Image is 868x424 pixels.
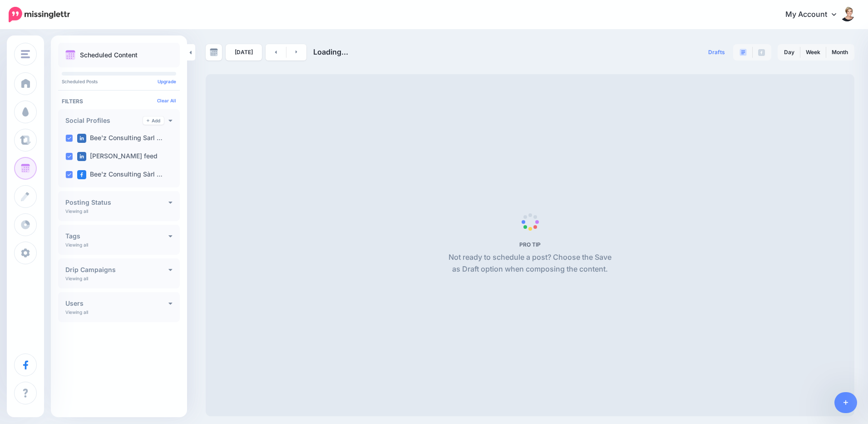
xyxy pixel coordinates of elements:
img: linkedin-square.png [77,134,86,143]
img: paragraph-boxed.png [740,49,747,56]
a: Month [826,45,853,60]
label: [PERSON_NAME] feed [77,152,158,161]
h4: Drip Campaigns [65,267,168,273]
img: linkedin-square.png [77,152,86,161]
a: Drafts [703,44,730,61]
img: facebook-grey-square.png [758,49,765,56]
h4: Social Profiles [65,117,143,124]
p: Not ready to schedule a post? Choose the Save as Draft option when composing the content. [445,252,615,275]
h4: Filters [62,98,176,105]
h4: Posting Status [65,199,168,206]
a: Day [779,45,800,60]
h4: Tags [65,233,168,239]
a: Upgrade [158,79,176,84]
a: [DATE] [226,44,262,61]
span: Loading... [313,47,348,56]
img: calendar.png [65,50,75,60]
a: My Account [776,4,854,26]
img: Missinglettr [9,7,70,22]
a: Add [143,116,164,125]
a: Clear All [157,98,176,103]
img: calendar-grey-darker.png [210,48,218,56]
h4: Users [65,300,168,307]
h5: PRO TIP [445,241,615,248]
p: Viewing all [65,208,88,214]
img: menu.png [21,50,30,58]
label: Bee'z Consulting Sàrl … [77,170,163,179]
p: Scheduled Posts [62,79,176,84]
img: facebook-square.png [77,170,86,179]
p: Viewing all [65,242,88,247]
p: Viewing all [65,309,88,315]
p: Viewing all [65,276,88,281]
a: Week [800,45,826,60]
span: Drafts [708,50,725,55]
label: Bee'z Consulting Sarl … [77,134,163,143]
p: Scheduled Content [80,52,138,58]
